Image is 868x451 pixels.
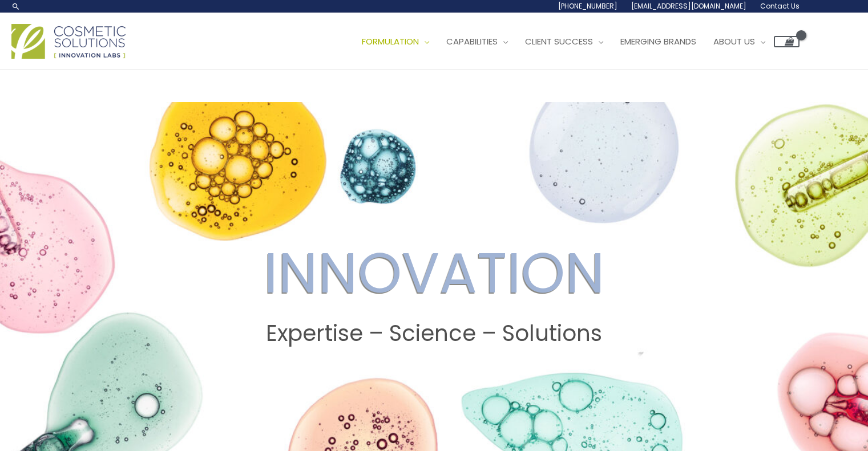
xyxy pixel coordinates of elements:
[774,36,800,47] a: View Shopping Cart, empty
[525,35,593,47] span: Client Success
[713,35,755,47] span: About Us
[705,25,774,59] a: About Us
[345,25,800,59] nav: Site Navigation
[446,35,498,47] span: Capabilities
[516,25,612,59] a: Client Success
[11,239,857,307] h2: INNOVATION
[362,35,419,47] span: Formulation
[11,320,857,347] h2: Expertise – Science – Solutions
[11,2,21,11] a: Search icon link
[631,1,746,11] span: [EMAIL_ADDRESS][DOMAIN_NAME]
[11,24,126,59] img: Cosmetic Solutions Logo
[612,25,705,59] a: Emerging Brands
[760,1,800,11] span: Contact Us
[438,25,516,59] a: Capabilities
[620,35,696,47] span: Emerging Brands
[558,1,617,11] span: [PHONE_NUMBER]
[353,25,438,59] a: Formulation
